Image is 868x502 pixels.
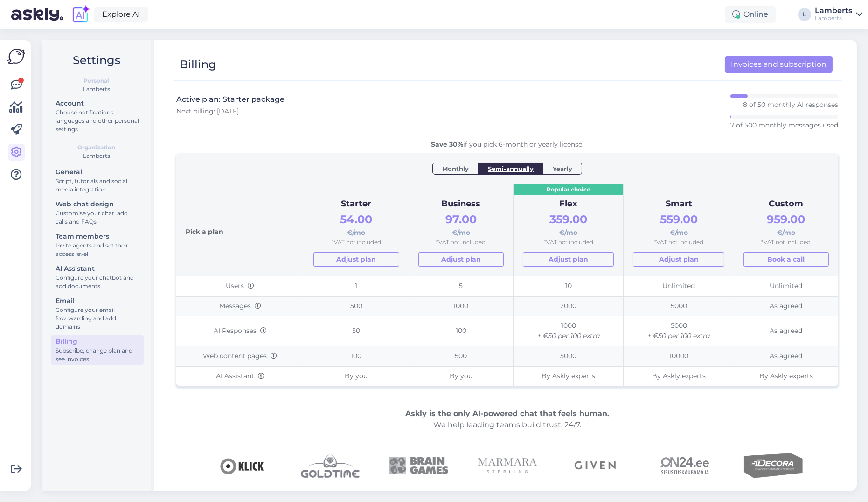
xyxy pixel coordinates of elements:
div: €/mo [633,211,724,238]
button: Book a call [743,252,829,267]
td: 2000 [513,296,624,316]
div: Invite agents and set their access level [56,241,139,258]
img: Braingames [389,436,448,495]
a: Adjust plan [523,252,614,267]
td: 10 [513,276,624,297]
span: Monthly [442,164,469,173]
b: Save 30% [431,140,463,148]
div: Online [725,6,776,23]
div: L [798,8,811,21]
img: Marmarasterling [478,436,537,495]
div: Email [56,296,139,306]
a: EmailConfigure your email fowrwarding and add domains [51,295,144,332]
img: Askly Logo [7,48,25,65]
td: 5000 [624,296,734,316]
div: *VAT not included [743,238,829,247]
span: Next billing: [DATE] [176,107,239,115]
td: Web content pages [176,346,304,366]
a: Adjust plan [418,252,504,267]
div: Account [56,99,139,108]
div: Popular choice [514,184,624,195]
img: explore-ai [71,5,90,24]
div: Lamberts [49,85,144,93]
div: Choose notifications, languages and other personal settings [56,108,139,134]
p: 7 of 500 monthly messages used [730,120,838,130]
td: Unlimited [734,276,838,297]
img: Klick [212,436,271,495]
div: Starter [313,198,399,211]
img: Given [567,436,625,495]
div: if you pick 6-month or yearly license. [176,140,838,149]
td: 50 [304,316,409,346]
td: As agreed [734,316,838,346]
td: As agreed [734,346,838,366]
div: *VAT not included [523,238,614,247]
td: By Askly experts [513,366,624,386]
div: Billing [180,56,216,73]
i: + €50 per 100 extra [647,332,710,340]
div: Lamberts [49,152,144,160]
td: 100 [409,316,513,346]
a: BillingSubscribe, change plan and see invoices [51,335,144,365]
div: Custom [743,198,829,211]
span: Semi-annually [488,164,534,173]
td: Messages [176,296,304,316]
div: *VAT not included [418,238,504,247]
td: 1000 [513,316,624,346]
div: We help leading teams build trust, 24/7. [176,408,838,431]
b: Askly is the only AI-powered chat that feels human. [405,409,609,418]
td: By you [304,366,409,386]
b: Personal [84,77,110,85]
div: Web chat design [56,199,139,209]
a: GeneralScript, tutorials and social media integration [51,166,144,195]
div: Subscribe, change plan and see invoices [56,346,139,363]
div: €/mo [313,211,399,238]
img: Goldtime [301,436,360,495]
td: 1000 [409,296,513,316]
h2: Settings [49,51,144,69]
img: On24 [655,436,714,495]
td: 5 [409,276,513,297]
td: As agreed [734,296,838,316]
a: AI AssistantConfigure your chatbot and add documents [51,262,144,292]
td: By you [409,366,513,386]
td: 10000 [624,346,734,366]
div: Configure your email fowrwarding and add domains [56,306,139,331]
td: 1 [304,276,409,297]
a: Invoices and subscription [725,56,833,73]
p: 8 of 50 monthly AI responses [743,100,838,109]
div: Customise your chat, add calls and FAQs [56,209,139,226]
div: Billing [56,337,139,346]
span: 359.00 [549,212,587,226]
h3: Active plan: Starter package [176,94,285,105]
td: Users [176,276,304,297]
a: AccountChoose notifications, languages and other personal settings [51,97,144,135]
div: Business [418,198,504,211]
td: 5000 [624,316,734,346]
div: Lamberts [815,14,852,22]
span: 54.00 [340,212,373,226]
td: 100 [304,346,409,366]
div: *VAT not included [633,238,724,247]
td: 500 [409,346,513,366]
b: Organization [78,143,116,152]
div: Configure your chatbot and add documents [56,274,139,290]
span: Yearly [553,164,572,173]
div: €/mo [743,211,829,238]
a: LambertsLamberts [815,7,862,22]
div: €/mo [418,211,504,238]
span: 97.00 [445,212,477,226]
a: Web chat designCustomise your chat, add calls and FAQs [51,198,144,227]
div: Pick a plan [186,194,294,267]
td: By Askly experts [734,366,838,386]
div: Lamberts [815,7,852,14]
div: Script, tutorials and social media integration [56,177,139,194]
span: 959.00 [767,212,805,226]
td: 500 [304,296,409,316]
td: Unlimited [624,276,734,297]
div: Smart [633,198,724,211]
div: Flex [523,198,614,211]
div: AI Assistant [56,264,139,274]
td: AI Assistant [176,366,304,386]
span: 559.00 [660,212,698,226]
